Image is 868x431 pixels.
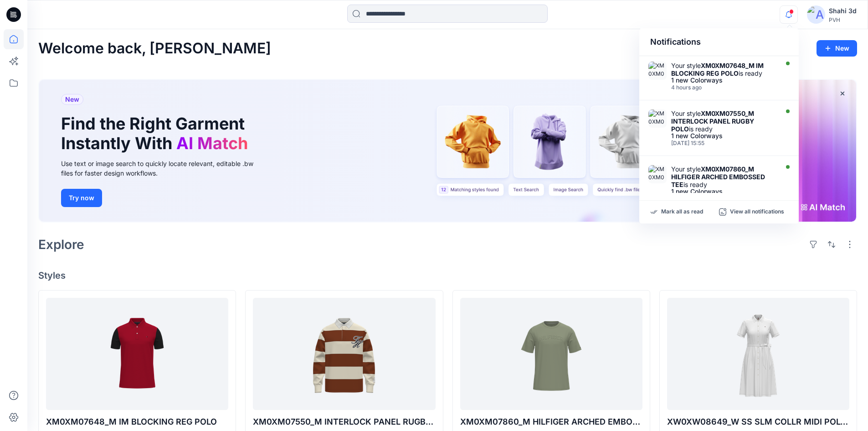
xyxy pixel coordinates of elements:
div: Friday, October 03, 2025 11:31 [671,84,776,91]
img: XM0XM07648_M IM BLOCKING REG POLO_PROTO_V01 [648,62,667,80]
p: XM0XM07550_M INTERLOCK PANEL RUGBY POLO [253,415,435,428]
p: Mark all as read [661,208,703,216]
div: PVH [829,16,857,23]
h1: Find the Right Garment Instantly With [61,114,252,153]
button: Try now [61,189,102,207]
strong: XM0XM07648_M IM BLOCKING REG POLO [671,62,764,77]
button: New [817,40,857,57]
div: Your style is ready [671,109,776,133]
span: New [65,94,79,105]
div: 1 new Colorways [671,77,776,83]
div: 1 new Colorways [671,133,776,139]
div: Monday, September 29, 2025 15:55 [671,140,776,146]
strong: XM0XM07860_M HILFIGER ARCHED EMBOSSED TEE [671,165,765,188]
div: Notifications [639,28,799,56]
img: XM0XM07860_M HILFIGER ARCHED EMBOSSED TEE_PROTO_V01 [648,165,667,183]
p: XW0XW08649_W SS SLM COLLR MIDI POLO DRS [667,415,849,428]
h2: Welcome back, [PERSON_NAME] [38,40,271,57]
div: Your style is ready [671,62,776,77]
img: XM0XM07550_M INTERLOCK PANEL RUGBY POLO_PROTO_V01 [648,109,667,128]
img: avatar [807,5,825,24]
div: Your style is ready [671,165,776,188]
p: XM0XM07860_M HILFIGER ARCHED EMBOSSED TEE [460,415,642,428]
a: XM0XM07860_M HILFIGER ARCHED EMBOSSED TEE [460,298,642,410]
a: XM0XM07648_M IM BLOCKING REG POLO [46,298,228,410]
a: XW0XW08649_W SS SLM COLLR MIDI POLO DRS [667,298,849,410]
div: 1 new Colorways [671,188,776,195]
div: Use text or image search to quickly locate relevant, editable .bw files for faster design workflows. [61,159,266,178]
div: Shahi 3d [829,5,857,16]
a: XM0XM07550_M INTERLOCK PANEL RUGBY POLO [253,298,435,410]
p: View all notifications [730,208,784,216]
span: AI Match [176,133,248,153]
strong: XM0XM07550_M INTERLOCK PANEL RUGBY POLO [671,109,754,133]
h2: Explore [38,237,84,252]
p: XM0XM07648_M IM BLOCKING REG POLO [46,415,228,428]
h4: Styles [38,270,857,281]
